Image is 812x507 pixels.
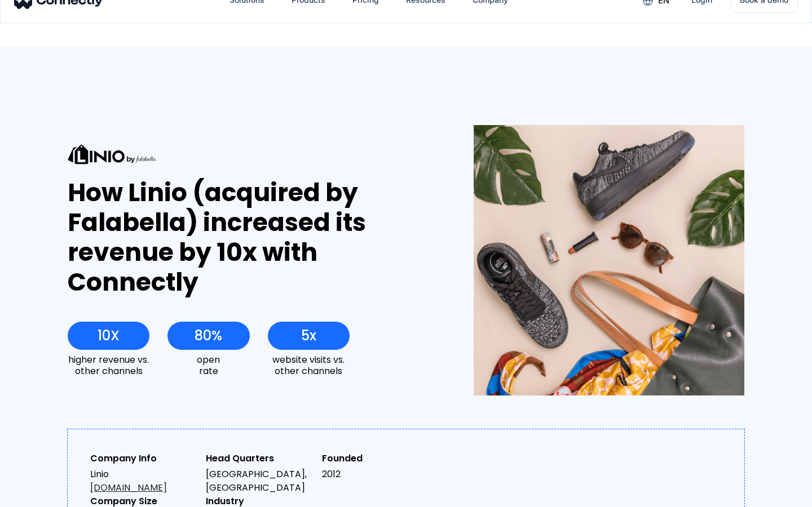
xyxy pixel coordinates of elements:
div: website visits vs. other channels [268,354,350,376]
div: Founded [322,452,429,465]
a: [DOMAIN_NAME] [90,481,167,494]
div: 5x [301,328,316,344]
aside: Language selected: English [11,487,68,503]
div: Company Info [90,452,197,465]
div: higher revenue vs. other channels [68,354,149,376]
div: [GEOGRAPHIC_DATA], [GEOGRAPHIC_DATA] [206,468,312,495]
div: How Linio (acquired by Falabella) increased its revenue by 10x with Connectly [68,178,433,297]
div: Head Quarters [206,452,312,465]
div: 10X [98,328,120,344]
div: open rate [167,354,249,376]
ul: Language list [23,487,68,503]
div: 80% [195,328,222,344]
div: Linio [90,468,197,495]
div: 2012 [322,468,429,481]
